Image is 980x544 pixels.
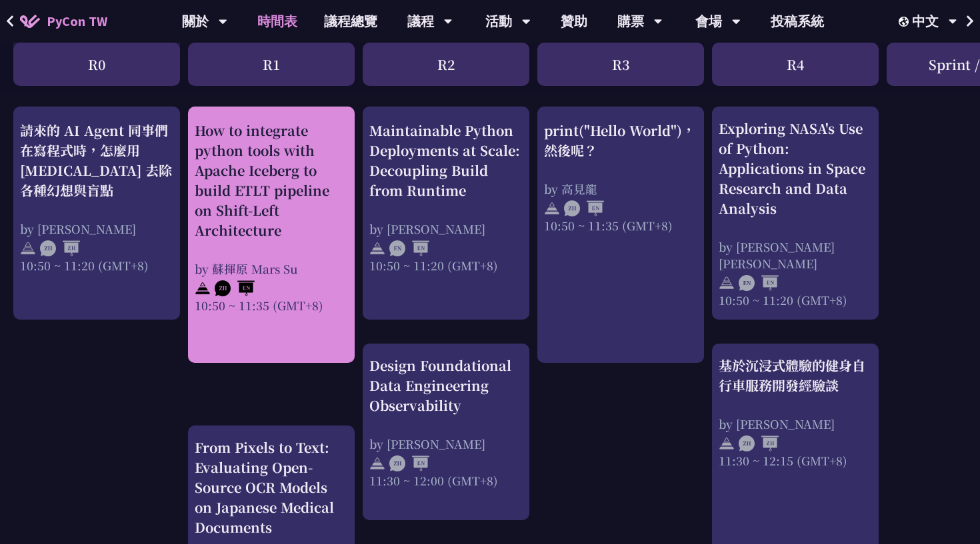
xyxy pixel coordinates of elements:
img: svg+xml;base64,PHN2ZyB4bWxucz0iaHR0cDovL3d3dy53My5vcmcvMjAwMC9zdmciIHdpZHRoPSIyNCIgaGVpZ2h0PSIyNC... [369,455,385,471]
a: Maintainable Python Deployments at Scale: Decoupling Build from Runtime by [PERSON_NAME] 10:50 ~ ... [369,119,523,308]
div: 10:50 ~ 11:35 (GMT+8) [195,296,348,313]
img: svg+xml;base64,PHN2ZyB4bWxucz0iaHR0cDovL3d3dy53My5vcmcvMjAwMC9zdmciIHdpZHRoPSIyNCIgaGVpZ2h0PSIyNC... [544,200,560,216]
img: svg+xml;base64,PHN2ZyB4bWxucz0iaHR0cDovL3d3dy53My5vcmcvMjAwMC9zdmciIHdpZHRoPSIyNCIgaGVpZ2h0PSIyNC... [719,275,735,291]
img: ZHZH.38617ef.svg [40,240,80,256]
div: by 高見龍 [544,180,697,196]
img: ZHEN.371966e.svg [215,280,255,296]
img: ENEN.5a408d1.svg [389,240,429,256]
div: by [PERSON_NAME] [PERSON_NAME] [719,238,872,272]
div: 10:50 ~ 11:20 (GMT+8) [20,256,173,273]
span: PyCon TW [47,11,107,31]
div: by 蘇揮原 Mars Su [195,260,348,276]
div: R0 [13,43,180,86]
div: 11:30 ~ 12:00 (GMT+8) [369,472,523,489]
img: ZHEN.371966e.svg [564,200,604,216]
div: Design Foundational Data Engineering Observability [369,356,523,415]
img: Locale Icon [899,17,912,27]
div: print("Hello World")，然後呢？ [544,120,697,160]
div: by [PERSON_NAME] [369,435,523,452]
img: ZHZH.38617ef.svg [739,435,779,451]
img: svg+xml;base64,PHN2ZyB4bWxucz0iaHR0cDovL3d3dy53My5vcmcvMjAwMC9zdmciIHdpZHRoPSIyNCIgaGVpZ2h0PSIyNC... [195,280,211,296]
div: From Pixels to Text: Evaluating Open-Source OCR Models on Japanese Medical Documents [195,437,348,537]
img: svg+xml;base64,PHN2ZyB4bWxucz0iaHR0cDovL3d3dy53My5vcmcvMjAwMC9zdmciIHdpZHRoPSIyNCIgaGVpZ2h0PSIyNC... [369,240,385,256]
div: R4 [712,43,879,86]
img: Home icon of PyCon TW 2025 [20,15,40,28]
div: 10:50 ~ 11:20 (GMT+8) [719,292,872,308]
div: How to integrate python tools with Apache Iceberg to build ETLT pipeline on Shift-Left Architecture [195,120,348,240]
a: Design Foundational Data Engineering Observability by [PERSON_NAME] 11:30 ~ 12:00 (GMT+8) [369,356,523,509]
div: by [PERSON_NAME] [369,220,523,236]
div: 10:50 ~ 11:20 (GMT+8) [369,256,523,273]
img: ZHEN.371966e.svg [389,455,429,471]
a: PyCon TW [7,5,121,38]
div: by [PERSON_NAME] [20,220,173,236]
div: Maintainable Python Deployments at Scale: Decoupling Build from Runtime [369,120,523,200]
div: 11:30 ~ 12:15 (GMT+8) [719,452,872,469]
div: R3 [537,43,704,86]
div: Exploring NASA's Use of Python: Applications in Space Research and Data Analysis [719,119,872,218]
div: R2 [363,43,529,86]
a: print("Hello World")，然後呢？ by 高見龍 10:50 ~ 11:35 (GMT+8) [544,119,697,352]
a: 請來的 AI Agent 同事們在寫程式時，怎麼用 [MEDICAL_DATA] 去除各種幻想與盲點 by [PERSON_NAME] 10:50 ~ 11:20 (GMT+8) [20,119,173,308]
div: 基於沉浸式體驗的健身自行車服務開發經驗談 [719,356,872,396]
div: R1 [188,43,355,86]
img: svg+xml;base64,PHN2ZyB4bWxucz0iaHR0cDovL3d3dy53My5vcmcvMjAwMC9zdmciIHdpZHRoPSIyNCIgaGVpZ2h0PSIyNC... [719,435,735,451]
a: Exploring NASA's Use of Python: Applications in Space Research and Data Analysis by [PERSON_NAME]... [719,119,872,308]
div: by [PERSON_NAME] [719,415,872,432]
div: 10:50 ~ 11:35 (GMT+8) [544,216,697,233]
img: ENEN.5a408d1.svg [739,275,779,291]
img: svg+xml;base64,PHN2ZyB4bWxucz0iaHR0cDovL3d3dy53My5vcmcvMjAwMC9zdmciIHdpZHRoPSIyNCIgaGVpZ2h0PSIyNC... [20,240,36,256]
div: 請來的 AI Agent 同事們在寫程式時，怎麼用 [MEDICAL_DATA] 去除各種幻想與盲點 [20,120,173,200]
a: How to integrate python tools with Apache Iceberg to build ETLT pipeline on Shift-Left Architectu... [195,119,348,352]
